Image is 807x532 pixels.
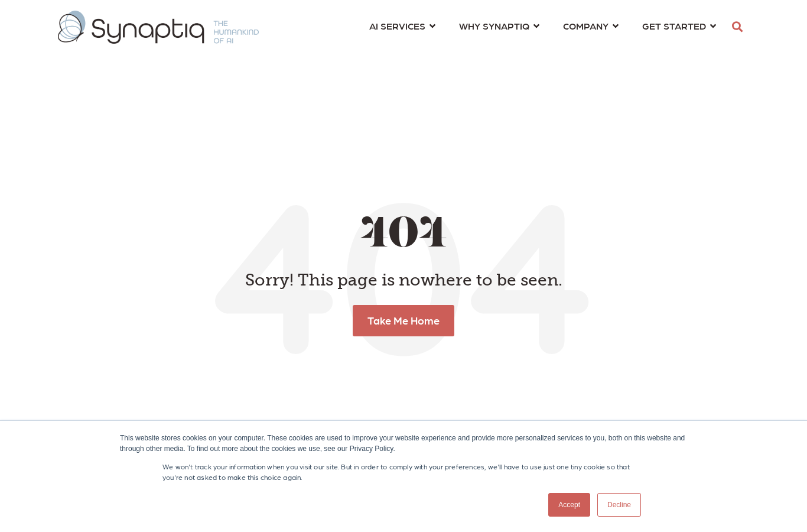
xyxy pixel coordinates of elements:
a: COMPANY [563,15,619,37]
h4: Sorry! This page is nowhere to be seen. [84,270,723,290]
span: WHY SYNAPTIQ [459,18,529,34]
span: AI SERVICES [369,18,425,34]
a: GET STARTED [642,15,716,37]
span: COMPANY [563,18,608,34]
h1: 404 [84,213,723,259]
a: AI SERVICES [369,15,435,37]
nav: menu [357,6,728,48]
a: Accept [548,493,590,517]
a: Decline [597,493,641,517]
img: synaptiq logo-2 [58,11,259,44]
a: WHY SYNAPTIQ [459,15,539,37]
span: GET STARTED [642,18,706,34]
div: This website stores cookies on your computer. These cookies are used to improve your website expe... [120,433,687,454]
p: We won't track your information when you visit our site. But in order to comply with your prefere... [162,461,645,482]
a: Take Me Home [353,305,454,336]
